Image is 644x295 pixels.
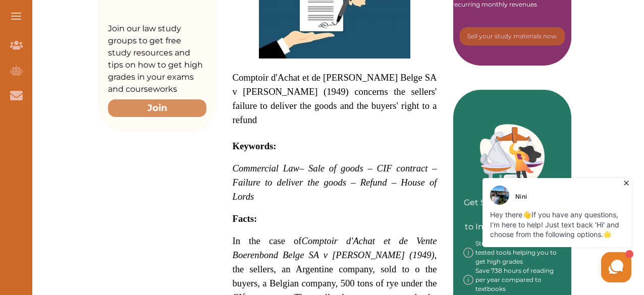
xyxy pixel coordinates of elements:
[108,99,206,117] button: Join
[233,213,257,224] strong: Facts:
[108,23,206,95] p: Join our law study groups to get free study resources and tips on how to get high grades in your ...
[480,124,545,190] img: Green card image
[233,141,277,151] strong: Keywords:
[233,163,437,202] span: – Sale of goods – CIF contract – Failure to deliver the goods – Refund – House of Lords
[233,163,299,173] span: Commercial Law
[467,32,557,41] p: Sell your study materials now
[233,235,437,260] span: Comptoir d'Achat et de Vente Boerenbond Belge SA v [PERSON_NAME] (1949)
[463,168,562,233] p: Get Study Materials and Tutoring to Improve your Grades
[460,27,565,45] button: [object Object]
[233,72,437,125] span: Comptoir d'Achat et de [PERSON_NAME] Belge SA v [PERSON_NAME] (1949) concerns the sellers' failur...
[402,175,634,285] iframe: HelpCrunch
